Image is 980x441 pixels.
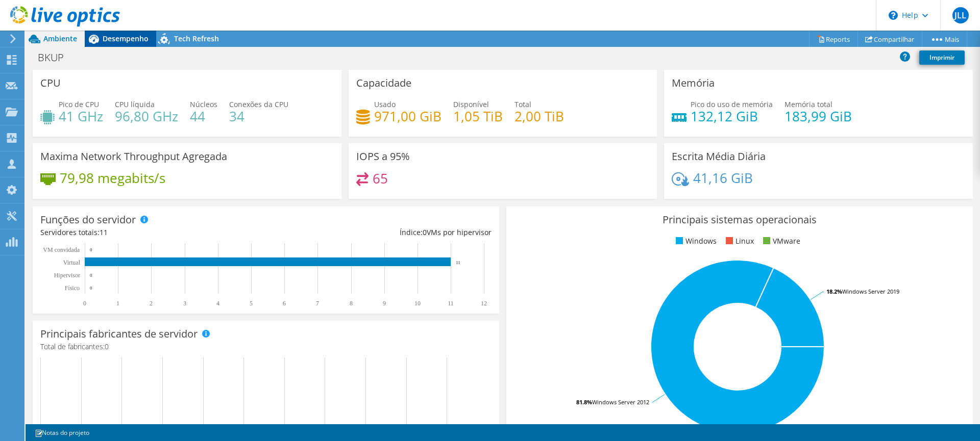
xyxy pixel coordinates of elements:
h3: Capacidade [356,77,411,89]
tspan: Windows Server 2019 [842,288,899,295]
span: 11 [100,227,108,237]
div: Índice: VMs por hipervisor [266,227,492,238]
span: Pico de CPU [59,99,99,109]
text: 6 [283,300,286,307]
h4: Total de fabricantes: [40,341,492,352]
text: 0 [90,286,92,291]
li: VMware [761,236,800,247]
text: 7 [316,300,319,307]
svg: \n [889,11,898,20]
h4: 41,16 GiB [693,172,753,184]
h3: Principais fabricantes de servidor [40,328,198,340]
li: Linux [723,236,754,247]
span: Pico do uso de memória [691,99,773,109]
text: 1 [116,300,119,307]
div: Servidores totais: [40,227,266,238]
a: Mais [922,31,967,47]
span: Usado [374,99,396,109]
text: 5 [250,300,253,307]
span: Disponível [453,99,489,109]
span: Desempenho [103,34,149,43]
text: 3 [183,300,186,307]
h4: 183,99 GiB [785,111,852,122]
text: 12 [481,300,487,307]
span: CPU líquida [115,99,155,109]
h3: Memória [672,77,715,89]
a: Notas do projeto [28,426,96,439]
h3: IOPS a 95% [356,151,410,162]
h4: 2,00 TiB [514,111,564,122]
li: Windows [673,236,717,247]
h4: 34 [229,111,288,122]
h4: 65 [373,173,388,184]
span: JLL [952,7,969,23]
text: 2 [150,300,153,307]
text: 0 [90,247,92,252]
span: Memória total [785,99,832,109]
h3: Maxima Network Throughput Agregada [40,151,227,162]
text: Virtual [63,259,81,266]
h4: 971,00 GiB [374,111,442,122]
h4: 44 [190,111,217,122]
tspan: 18.2% [826,288,842,295]
tspan: 81.8% [576,398,592,406]
h4: 41 GHz [59,111,103,122]
span: Total [514,99,531,109]
h1: BKUP [33,52,80,63]
h3: CPU [40,77,61,89]
text: 4 [216,300,219,307]
a: Reports [809,31,858,47]
h4: 1,05 TiB [453,111,503,122]
span: Conexões da CPU [229,99,288,109]
span: Tech Refresh [174,34,219,43]
text: 11 [448,300,454,307]
span: Ambiente [43,34,77,43]
text: 0 [83,300,86,307]
h4: 79,98 megabits/s [60,172,165,184]
h3: Principais sistemas operacionais [514,214,965,225]
tspan: Físico [65,284,80,292]
text: 10 [414,300,421,307]
a: Imprimir [919,50,965,65]
span: Núcleos [190,99,217,109]
h4: 132,12 GiB [691,111,773,122]
text: Hipervisor [54,272,80,279]
h3: Funções do servidor [40,214,136,225]
h3: Escrita Média Diária [672,151,766,162]
text: 9 [383,300,386,307]
span: 0 [423,227,427,237]
tspan: Windows Server 2012 [592,398,649,406]
h4: 96,80 GHz [115,111,178,122]
span: 0 [105,342,109,351]
text: 8 [350,300,353,307]
a: Compartilhar [857,31,922,47]
text: VM convidada [43,246,80,253]
text: 0 [90,273,92,278]
text: 11 [456,260,460,265]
